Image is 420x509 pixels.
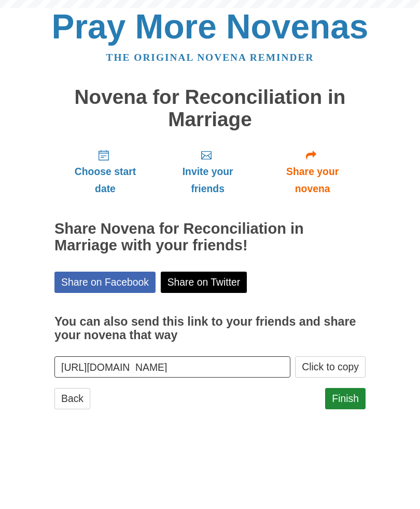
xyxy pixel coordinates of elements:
[161,272,247,293] a: Share on Twitter
[54,388,90,409] a: Back
[270,163,355,197] span: Share your novena
[54,221,366,254] h2: Share Novena for Reconciliation in Marriage with your friends!
[259,141,366,203] a: Share your novena
[325,388,366,409] a: Finish
[65,163,146,197] span: Choose start date
[54,86,366,130] h1: Novena for Reconciliation in Marriage
[54,141,156,203] a: Choose start date
[106,52,314,63] a: The original novena reminder
[54,272,156,293] a: Share on Facebook
[54,315,366,342] h3: You can also send this link to your friends and share your novena that way
[295,356,366,378] button: Click to copy
[156,141,259,203] a: Invite your friends
[166,163,249,197] span: Invite your friends
[52,7,369,46] a: Pray More Novenas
